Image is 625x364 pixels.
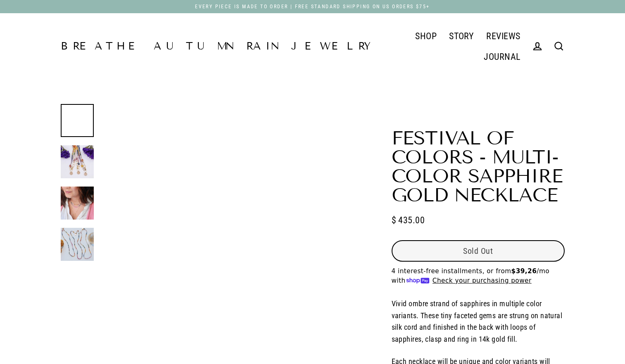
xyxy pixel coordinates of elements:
[392,213,425,227] span: $ 435.00
[478,46,526,67] a: JOURNAL
[480,26,526,46] a: REVIEWS
[375,26,527,67] div: Primary
[61,41,375,52] a: Breathe Autumn Rain Jewelry
[409,26,443,46] a: SHOP
[61,228,94,261] img: Festival of Colors - Multi-Color Sapphire Gold Necklace alt image | Breathe Autumn Rain Artisan J...
[61,187,94,220] img: Festival of Colors - Multi-Color Sapphire Gold Necklace life style layering image | Breathe Autum...
[443,26,480,46] a: STORY
[392,240,565,262] button: Sold Out
[392,299,563,343] span: Vivid ombre strand of sapphires in multiple color variants. These tiny faceted gems are strung on...
[392,129,565,205] h1: Festival of Colors - Multi-Color Sapphire Gold Necklace
[61,145,94,178] img: Festival of Colors - Multi-Color Sapphire Gold Necklace detail image | Breathe Autumn Rain Artisa...
[463,246,493,256] span: Sold Out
